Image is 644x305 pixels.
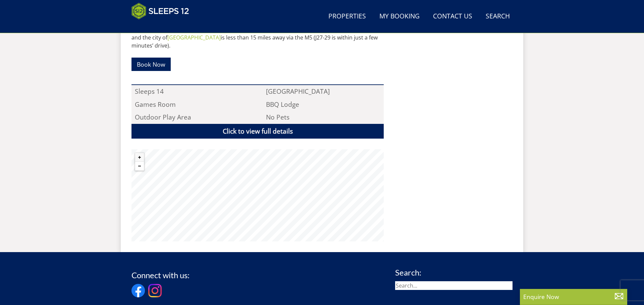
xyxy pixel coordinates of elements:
img: Instagram [148,284,162,297]
a: Book Now [131,58,171,71]
a: Properties [326,9,369,24]
iframe: Customer reviews powered by Trustpilot [128,23,199,29]
li: No Pets [263,111,384,124]
p: Enquire Now [523,292,624,301]
h3: Search: [395,268,513,277]
button: Zoom in [135,153,144,162]
canvas: Map [131,149,384,241]
li: Sleeps 14 [131,85,253,98]
a: My Booking [377,9,422,24]
a: Contact Us [430,9,475,24]
a: [GEOGRAPHIC_DATA] [167,34,221,41]
li: BBQ Lodge [263,98,384,111]
a: Search [483,9,513,24]
li: Games Room [131,98,253,111]
a: Click to view full details [131,124,384,139]
h3: Connect with us: [131,271,190,280]
button: Zoom out [135,162,144,170]
li: Outdoor Play Area [131,111,253,124]
li: [GEOGRAPHIC_DATA] [263,85,384,98]
img: Sleeps 12 [131,3,189,19]
img: Facebook [131,284,145,297]
input: Search... [395,281,513,290]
